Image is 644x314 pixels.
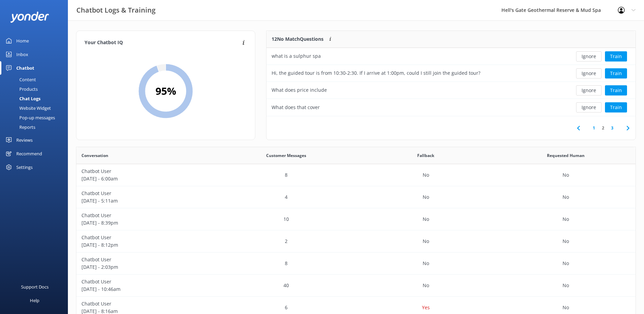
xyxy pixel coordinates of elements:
p: 8 [285,171,288,179]
p: No [563,304,569,311]
p: Chatbot User [81,212,211,219]
div: Products [4,84,38,94]
p: Chatbot User [81,168,211,175]
div: Content [4,75,36,84]
p: No [563,238,569,245]
div: Inbox [16,48,28,61]
button: Ignore [576,68,602,78]
p: No [423,238,429,245]
div: Chat Logs [4,94,40,103]
div: row [76,275,636,297]
p: No [563,260,569,267]
div: row [76,208,636,230]
h4: Your Chatbot IQ [85,39,240,47]
span: Fallback [417,152,434,159]
p: Chatbot User [81,190,211,197]
button: Train [605,85,627,95]
p: No [423,171,429,179]
div: Home [16,34,29,48]
div: Reviews [16,133,33,147]
p: Yes [422,304,430,311]
button: Train [605,102,627,112]
a: Website Widget [4,103,68,113]
p: [DATE] - 8:39pm [81,219,211,227]
a: Pop-up messages [4,113,68,122]
h2: 95 % [155,83,176,99]
p: Chatbot User [81,256,211,263]
h3: Chatbot Logs & Training [76,5,155,16]
div: Website Widget [4,103,51,113]
a: 1 [589,125,599,131]
div: row [76,230,636,252]
p: 40 [283,282,289,289]
p: 12 No Match Questions [272,35,324,43]
img: yonder-white-logo.png [10,12,49,23]
p: Chatbot User [81,234,211,241]
div: Pop-up messages [4,113,55,122]
a: 3 [608,125,617,131]
div: row [266,82,636,99]
span: Requested Human [547,152,585,159]
div: Settings [16,160,33,174]
p: [DATE] - 5:11am [81,197,211,205]
div: Recommend [16,147,42,160]
div: Help [30,294,39,307]
div: Hi, the guided tour is from 10:30-2:30. If I arrive at 1:00pm, could I still join the guided tour? [272,69,480,77]
p: No [563,193,569,201]
a: Content [4,75,68,84]
p: No [563,215,569,223]
div: What does price include [272,86,327,94]
div: what is a sulphur spa [272,52,321,60]
a: 2 [599,125,608,131]
p: No [423,193,429,201]
button: Ignore [576,85,602,95]
div: Support Docs [21,280,49,294]
div: Chatbot [16,61,34,75]
p: No [423,215,429,223]
span: Customer Messages [266,152,306,159]
div: What does that cover [272,104,320,111]
p: 6 [285,304,288,311]
button: Ignore [576,51,602,62]
div: Reports [4,122,35,132]
div: row [266,48,636,65]
p: 4 [285,193,288,201]
button: Ignore [576,102,602,112]
button: Train [605,51,627,62]
p: Chatbot User [81,300,211,308]
p: [DATE] - 8:12pm [81,241,211,249]
p: No [563,171,569,179]
p: [DATE] - 10:46am [81,285,211,293]
span: Conversation [81,152,108,159]
p: No [423,282,429,289]
p: 8 [285,260,288,267]
p: No [563,282,569,289]
p: Chatbot User [81,278,211,285]
button: Train [605,68,627,78]
div: row [76,186,636,208]
div: row [76,252,636,275]
div: row [266,99,636,116]
a: Reports [4,122,68,132]
a: Chat Logs [4,94,68,103]
div: row [266,65,636,82]
p: 2 [285,238,288,245]
div: row [76,164,636,186]
p: [DATE] - 6:00am [81,175,211,182]
p: [DATE] - 2:03pm [81,263,211,271]
div: grid [266,48,636,116]
p: 10 [283,215,289,223]
a: Products [4,84,68,94]
p: No [423,260,429,267]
